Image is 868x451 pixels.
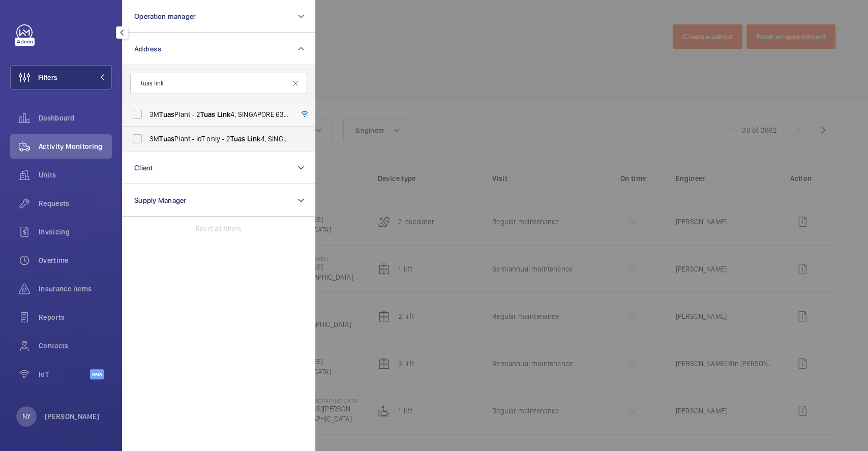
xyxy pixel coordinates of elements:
[39,198,112,208] span: Requests
[90,369,104,379] span: Beta
[22,411,31,422] p: NY
[10,65,112,89] button: Filters
[39,369,90,379] span: IoT
[38,72,57,82] span: Filters
[39,255,112,265] span: Overtime
[39,170,112,180] span: Units
[39,341,112,351] span: Contacts
[39,284,112,294] span: Insurance items
[39,113,112,123] span: Dashboard
[39,227,112,237] span: Invoicing
[39,141,112,152] span: Activity Monitoring
[45,411,100,422] p: [PERSON_NAME]
[39,312,112,322] span: Reports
